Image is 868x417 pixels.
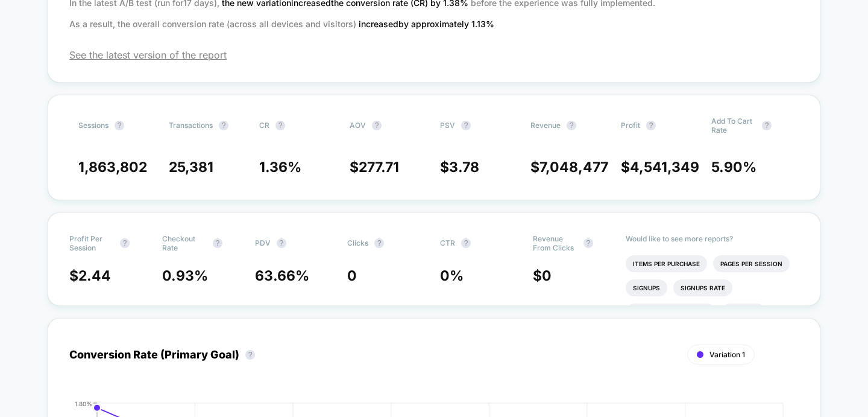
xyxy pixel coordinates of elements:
[350,121,366,130] span: AOV
[245,350,255,360] button: ?
[162,234,207,252] span: Checkout Rate
[440,121,455,130] span: PSV
[461,238,471,248] button: ?
[78,267,111,284] span: 2.44
[533,267,552,284] span: $
[255,267,309,284] span: 63.66 %
[350,159,399,176] span: $
[533,234,577,252] span: Revenue From Clicks
[539,159,608,176] span: 7,048,477
[259,159,301,176] span: 1.36 %
[69,49,799,61] span: See the latest version of the report
[259,121,269,130] span: CR
[626,234,799,243] p: Would like to see more reports?
[372,121,382,130] button: ?
[374,238,384,248] button: ?
[626,255,707,272] li: Items Per Purchase
[115,121,124,130] button: ?
[120,238,130,248] button: ?
[255,238,271,247] span: PDV
[709,350,745,359] span: Variation 1
[630,159,699,176] span: 4,541,349
[219,121,228,130] button: ?
[626,304,715,320] li: Avg Session Duration
[621,121,640,130] span: Profit
[359,19,494,29] span: increased by approximately 1.13 %
[646,121,656,130] button: ?
[762,121,772,130] button: ?
[711,159,756,176] span: 5.90 %
[713,255,790,272] li: Pages Per Session
[162,267,208,284] span: 0.93 %
[461,121,471,130] button: ?
[583,238,593,248] button: ?
[169,121,213,130] span: Transactions
[277,238,286,248] button: ?
[440,238,455,247] span: CTR
[69,267,111,284] span: $
[359,159,399,176] span: 277.71
[347,238,368,247] span: Clicks
[169,159,213,176] span: 25,381
[75,399,92,407] tspan: 1.80%
[567,121,576,130] button: ?
[530,121,561,130] span: Revenue
[275,121,285,130] button: ?
[621,159,699,176] span: $
[722,304,766,320] li: Returns
[78,121,108,130] span: Sessions
[530,159,608,176] span: $
[449,159,479,176] span: 3.78
[69,234,114,252] span: Profit Per Session
[542,267,552,284] span: 0
[440,159,479,176] span: $
[213,238,222,248] button: ?
[673,279,732,296] li: Signups Rate
[626,279,667,296] li: Signups
[78,159,147,176] span: 1,863,802
[711,116,756,135] span: Add To Cart Rate
[440,267,464,284] span: 0 %
[347,267,357,284] span: 0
